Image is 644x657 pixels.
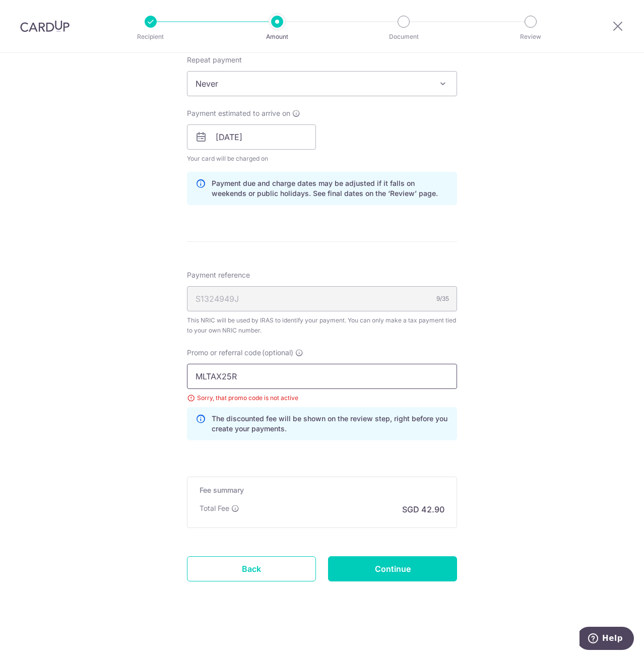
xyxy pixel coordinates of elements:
[212,178,448,199] p: Payment due and charge dates may be adjusted if it falls on weekends or public holidays. See fina...
[262,348,293,358] span: (optional)
[436,294,449,304] div: 9/35
[366,32,441,42] p: Document
[328,556,457,581] input: Continue
[187,556,316,581] a: Back
[187,154,316,164] span: Your card will be charged on
[187,124,316,150] input: DD / MM / YYYY
[187,55,242,65] label: Repeat payment
[200,503,229,513] p: Total Fee
[187,71,457,96] span: Never
[187,348,261,358] span: Promo or referral code
[493,32,568,42] p: Review
[402,503,444,515] p: SGD 42.90
[187,72,457,96] span: Never
[240,32,314,42] p: Amount
[113,32,188,42] p: Recipient
[212,414,448,434] p: The discounted fee will be shown on the review step, right before you create your payments.
[187,108,290,118] span: Payment estimated to arrive on
[187,393,457,403] div: Sorry, that promo code is not active
[20,20,70,32] img: CardUp
[200,485,444,495] h5: Fee summary
[187,315,457,336] div: This NRIC will be used by IRAS to identify your payment. You can only make a tax payment tied to ...
[187,270,250,280] span: Payment reference
[579,627,634,652] iframe: Opens a widget where you can find more information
